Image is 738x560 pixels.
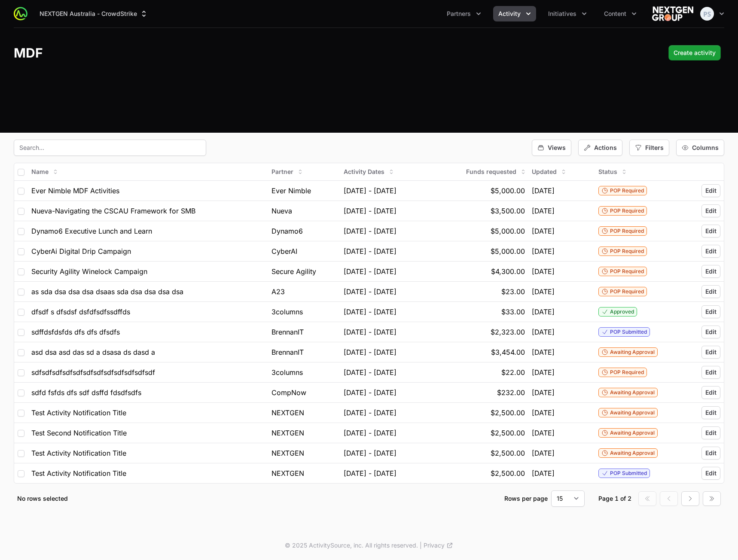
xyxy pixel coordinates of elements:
span: NEXTGEN [271,428,304,438]
button: Edit [701,326,720,338]
span: Edit [705,186,717,195]
span: Nueva [271,206,292,216]
span: Awaiting Approval [610,389,655,396]
span: [DATE] [532,307,555,317]
span: Awaiting Approval [610,409,655,416]
button: Edit [701,305,720,318]
span: | [420,541,422,550]
span: Name [31,167,49,176]
div: Activity menu [493,6,536,21]
span: [DATE] - [DATE] [344,367,396,377]
span: POP Required [610,228,644,234]
span: Filters [645,143,664,152]
span: Content [604,9,626,18]
span: POP Submitted [610,470,647,477]
button: Edit [701,184,720,197]
span: [DATE] - [DATE] [344,428,396,438]
span: 3columns [271,307,303,317]
span: [DATE] [532,327,555,337]
span: Status [598,167,617,176]
button: Status [593,165,633,179]
span: as sda dsa dsa dsa dsaas sda dsa dsa dsa dsa [31,286,183,297]
button: Activity Dates [339,165,400,179]
button: Partners [442,6,486,21]
span: $2,500.00 [491,408,525,418]
div: Supplier switch menu [34,6,153,21]
p: No rows selected [17,494,504,503]
h1: MDF [14,45,43,61]
span: POP Required [610,288,644,295]
img: ActivitySource [14,7,27,21]
span: $2,500.00 [491,428,525,438]
span: Partners [447,9,471,18]
img: NEXTGEN Australia [652,5,693,22]
span: Edit [705,408,717,417]
span: Edit [705,227,717,235]
span: Secure Agility [271,266,316,277]
span: Test Activity Notification Title [31,408,126,418]
span: CyberAi Digital Drip Campaign [31,246,131,256]
span: POP Required [610,248,644,255]
span: Dynamo6 Executive Lunch and Learn [31,226,152,236]
span: Dynamo6 [271,226,303,236]
span: $2,500.00 [491,468,525,478]
span: $23.00 [501,286,525,297]
span: [DATE] - [DATE] [344,408,396,418]
span: [DATE] - [DATE] [344,286,396,297]
span: Edit [705,348,717,356]
span: [DATE] - [DATE] [344,347,396,357]
span: [DATE] [532,468,555,478]
span: Test Second Notification Title [31,428,127,438]
span: POP Required [610,369,644,376]
span: CompNow [271,387,306,398]
div: Primary actions [668,45,721,61]
button: Name [26,165,64,179]
span: sdfd fsfds dfs sdf dsffd fdsdfsdfs [31,387,141,398]
div: Main navigation [27,6,642,21]
span: [DATE] [532,367,555,377]
button: Edit [701,447,720,460]
span: Nueva-Navigating the CSCAU Framework for SMB [31,206,195,216]
button: Funds requested [461,165,532,179]
span: [DATE] - [DATE] [344,226,396,236]
button: Initiatives [543,6,592,21]
span: Awaiting Approval [610,429,655,436]
span: POP Required [610,268,644,275]
button: Edit [701,346,720,359]
span: [DATE] - [DATE] [344,448,396,458]
span: [DATE] - [DATE] [344,327,396,337]
span: Partner [271,167,293,176]
span: Approved [610,308,634,315]
span: $232.00 [497,387,525,398]
span: [DATE] - [DATE] [344,387,396,398]
span: Initiatives [548,9,576,18]
span: $33.00 [501,307,525,317]
span: Edit [705,469,717,478]
span: [DATE] [532,448,555,458]
span: NEXTGEN [271,468,304,478]
span: A23 [271,286,285,297]
span: NEXTGEN [271,408,304,418]
span: [DATE] [532,428,555,438]
span: BrennanIT [271,347,304,357]
span: [DATE] - [DATE] [344,307,396,317]
span: $5,000.00 [491,226,525,236]
button: Activity [493,6,536,21]
span: CyberAI [271,246,297,256]
div: Initiatives menu [543,6,592,21]
span: Ever Nimble [271,186,311,196]
span: sdffdsfdsfds dfs dfs dfsdfs [31,327,120,337]
span: Edit [705,449,717,457]
span: [DATE] - [DATE] [344,266,396,277]
span: asd dsa asd das sd a dsasa ds dasd a [31,347,155,357]
div: Content menu [599,6,642,21]
span: [DATE] - [DATE] [344,246,396,256]
span: $4,300.00 [491,266,525,277]
button: Filters [629,140,669,156]
p: © 2025 ActivitySource, inc. All rights reserved. [285,541,418,550]
span: [DATE] [532,246,555,256]
span: sdfsdfsdfsdfsdfsdfsdfsdfsdfsdfsdfsdf [31,367,155,377]
button: Edit [701,285,720,298]
span: Create activity [674,48,716,58]
button: Edit [701,406,720,419]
